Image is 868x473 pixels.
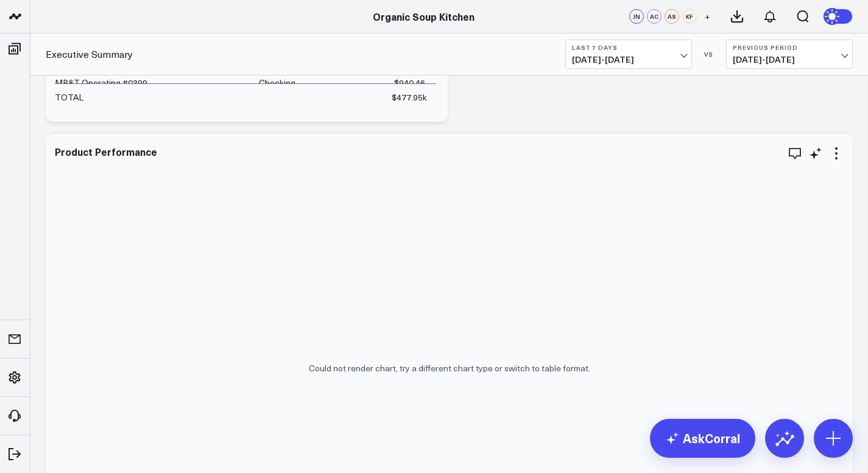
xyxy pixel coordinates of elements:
div: VS [698,51,720,58]
button: + [700,9,715,24]
span: [DATE] - [DATE] [572,55,685,65]
div: KF [682,9,697,24]
div: AC [647,9,662,24]
a: AskCorral [650,419,755,458]
span: + [705,12,710,21]
span: [DATE] - [DATE] [733,55,846,65]
div: MB&T Operating #0399 [55,77,147,89]
a: Organic Soup Kitchen [373,10,475,23]
div: JN [629,9,644,24]
div: Checking [259,77,295,89]
button: Last 7 Days[DATE]-[DATE] [565,40,692,69]
b: Previous Period [733,44,846,51]
button: Previous Period[DATE]-[DATE] [726,40,853,69]
div: AS [665,9,679,24]
div: $477.95k [392,91,427,103]
a: Executive Summary [46,47,133,61]
p: Could not render chart, try a different chart type or switch to table format. [309,363,590,373]
b: Last 7 Days [572,44,685,51]
div: $940.46 [394,77,425,89]
div: TOTAL [55,91,83,103]
div: Product Performance [55,145,157,158]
